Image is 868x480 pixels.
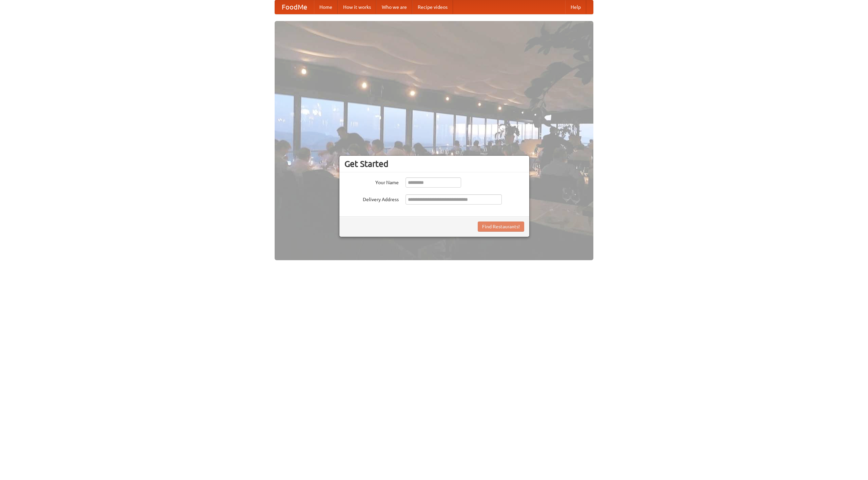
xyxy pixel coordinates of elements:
a: Home [314,0,338,14]
a: Recipe videos [412,0,453,14]
button: Find Restaurants! [478,222,524,232]
h3: Get Started [344,159,524,169]
a: How it works [338,0,376,14]
label: Delivery Address [344,194,399,203]
a: Help [565,0,586,14]
a: Who we are [376,0,412,14]
a: FoodMe [275,0,314,14]
label: Your Name [344,177,399,186]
